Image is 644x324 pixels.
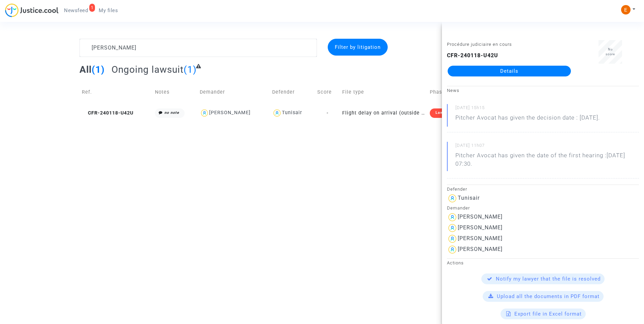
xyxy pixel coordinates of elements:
span: Ongoing lawsuit [111,64,184,75]
td: Ref. [79,80,153,104]
span: CFR-240118-U42U [82,110,133,116]
small: Procédure judiciaire en cours [447,42,512,47]
div: [PERSON_NAME] [209,110,251,116]
small: [DATE] 15h15 [455,105,639,114]
span: No score [606,47,615,56]
img: icon-user.svg [272,108,282,118]
span: Filter by litigation [335,44,381,50]
img: ACg8ocIeiFvHKe4dA5oeRFd_CiCnuxWUEc1A2wYhRJE3TTWt=s96-c [621,5,631,14]
span: (1) [184,64,197,75]
span: All [79,64,92,75]
td: Flight delay on arrival (outside of EU - Montreal Convention) [340,104,427,122]
img: icon-user.svg [200,108,210,118]
img: jc-logo.svg [5,3,59,17]
a: Details [448,66,571,76]
div: 1 [89,4,95,12]
td: Score [315,80,340,104]
div: Tunisair [282,110,302,116]
td: Defender [270,80,315,104]
div: Lawsuit [430,108,456,118]
p: Pitcher Avocat has given the decision date : [DATE]. [455,114,600,125]
small: News [447,88,459,93]
td: Notes [153,80,197,104]
span: Newsfeed [64,7,88,13]
span: - [327,110,328,116]
td: Phase [427,80,468,104]
td: File type [340,80,427,104]
a: 1Newsfeed [59,5,93,15]
span: (1) [92,64,105,75]
b: CFR-240118-U42U [447,52,498,59]
i: no note [164,110,179,115]
td: Demander [197,80,270,104]
span: My files [99,7,118,13]
a: My files [93,5,123,15]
